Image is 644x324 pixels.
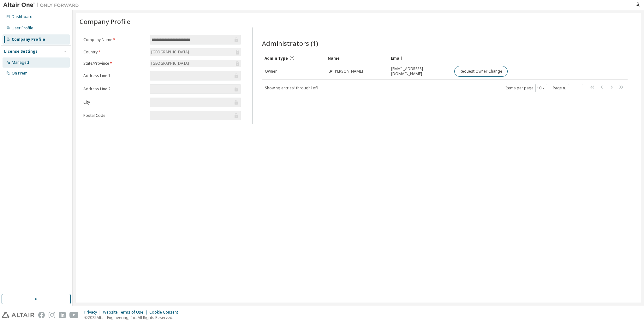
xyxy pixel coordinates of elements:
[12,14,33,19] div: Dashboard
[454,66,508,77] button: Request Owner Change
[59,312,66,318] img: linkedin.svg
[150,48,241,56] div: [GEOGRAPHIC_DATA]
[150,49,190,56] div: [GEOGRAPHIC_DATA]
[49,312,55,318] img: instagram.svg
[83,73,146,78] label: Address Line 1
[391,53,449,63] div: Email
[150,60,241,67] div: [GEOGRAPHIC_DATA]
[84,315,182,320] p: © 2025 Altair Engineering, Inc. All Rights Reserved.
[83,100,146,105] label: City
[265,56,288,61] span: Admin Type
[83,87,146,92] label: Address Line 2
[149,310,182,315] div: Cookie Consent
[103,310,149,315] div: Website Terms of Use
[83,61,146,66] label: State/Province
[537,86,546,91] button: 10
[328,53,386,63] div: Name
[12,71,27,76] div: On Prem
[553,84,583,92] span: Page n.
[12,26,33,31] div: User Profile
[12,60,29,65] div: Managed
[262,39,318,48] span: Administrators (1)
[83,113,146,118] label: Postal Code
[83,37,146,42] label: Company Name
[265,85,319,91] span: Showing entries 1 through 1 of 1
[38,312,45,318] img: facebook.svg
[12,37,45,42] div: Company Profile
[4,49,38,54] div: License Settings
[334,69,363,74] span: [PERSON_NAME]
[83,50,146,55] label: Country
[69,312,79,318] img: youtube.svg
[80,17,130,26] span: Company Profile
[391,66,449,76] span: [EMAIL_ADDRESS][DOMAIN_NAME]
[2,312,34,318] img: altair_logo.svg
[505,84,547,92] span: Items per page
[84,310,103,315] div: Privacy
[3,2,82,8] img: Altair One
[265,69,277,74] span: Owner
[150,60,190,67] div: [GEOGRAPHIC_DATA]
